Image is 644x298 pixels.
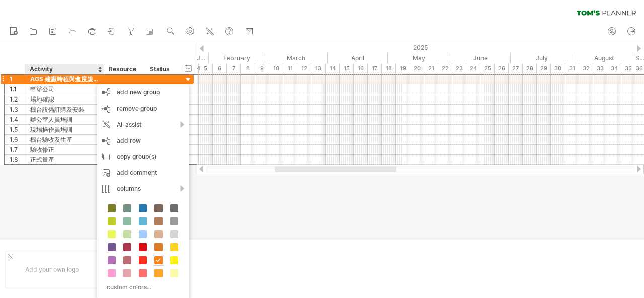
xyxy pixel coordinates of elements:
[10,145,25,154] div: 1.7
[565,63,579,74] div: 31
[607,63,621,74] div: 34
[466,63,480,74] div: 24
[328,53,388,63] div: April 2025
[10,125,25,134] div: 1.5
[410,63,424,74] div: 20
[269,63,283,74] div: 10
[168,275,252,284] div: ....
[227,63,241,74] div: 7
[579,63,593,74] div: 32
[199,63,213,74] div: 5
[511,53,573,63] div: July 2025
[5,251,99,288] div: Add your own logo
[97,165,189,181] div: add comment
[340,63,354,74] div: 15
[97,84,189,101] div: add new group
[168,263,252,271] div: ....
[30,64,98,74] div: Activity
[450,53,511,63] div: June 2025
[10,115,25,124] div: 1.4
[509,63,523,74] div: 27
[150,64,172,74] div: Status
[382,63,396,74] div: 18
[368,63,382,74] div: 17
[621,63,635,74] div: 35
[10,94,25,104] div: 1.2
[30,84,99,94] div: 申辦公司
[495,63,509,74] div: 26
[97,133,189,149] div: add row
[209,53,265,63] div: February 2025
[10,105,25,114] div: 1.3
[30,94,99,104] div: 場地確認
[10,155,25,164] div: 1.8
[109,64,139,74] div: Resource
[30,135,99,144] div: 機台驗收及生產
[30,74,99,84] div: AGS 建廠時程與進度規劃
[213,63,227,74] div: 6
[102,280,181,294] div: custom colors...
[117,105,157,112] span: remove group
[30,125,99,134] div: 現場操作員培訓
[283,63,297,74] div: 11
[438,63,452,74] div: 22
[523,63,537,74] div: 28
[480,63,495,74] div: 25
[297,63,311,74] div: 12
[168,250,252,259] div: ....
[593,63,607,74] div: 33
[265,53,328,63] div: March 2025
[30,105,99,114] div: 機台設備訂購及安裝
[537,63,551,74] div: 29
[396,63,410,74] div: 19
[452,63,466,74] div: 23
[311,63,326,74] div: 13
[424,63,438,74] div: 21
[255,63,269,74] div: 9
[354,63,368,74] div: 16
[97,149,189,165] div: copy group(s)
[10,84,25,94] div: 1.1
[573,53,635,63] div: August 2025
[30,145,99,154] div: 驗收修正
[326,63,340,74] div: 14
[388,53,450,63] div: May 2025
[97,117,189,133] div: AI-assist
[10,135,25,144] div: 1.6
[30,115,99,124] div: 辦公室人員培訓
[10,74,25,84] div: 1
[97,181,189,197] div: columns
[551,63,565,74] div: 30
[241,63,255,74] div: 8
[30,155,99,164] div: 正式量產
